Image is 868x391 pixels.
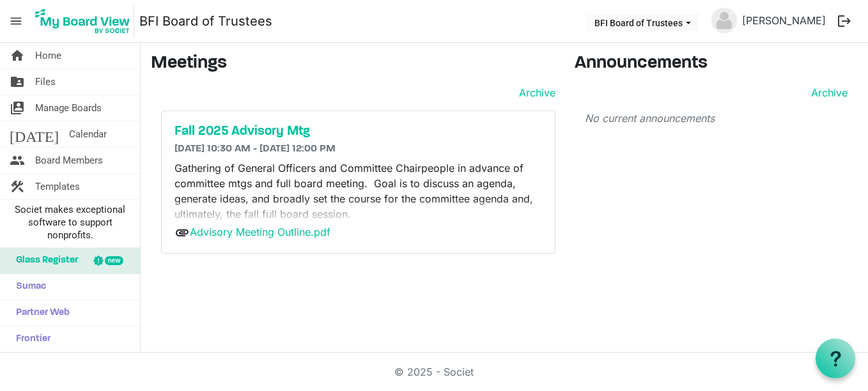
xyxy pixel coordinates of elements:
span: Societ makes exceptional software to support nonprofits. [6,203,134,241]
span: [DATE] [10,121,59,147]
h3: Meetings [151,53,555,75]
p: No current announcements [585,111,848,126]
span: folder_shared [10,69,25,95]
a: Fall 2025 Advisory Mtg [174,124,542,139]
span: Board Members [35,148,103,173]
a: My Board View Logo [31,5,139,37]
img: no-profile-picture.svg [711,8,737,33]
span: people [10,148,25,173]
span: Files [35,69,56,95]
h3: Announcements [575,53,858,75]
span: attachment [174,225,190,240]
span: switch_account [10,95,25,121]
span: construction [10,174,25,199]
h6: [DATE] 10:30 AM - [DATE] 12:00 PM [174,143,542,155]
span: Calendar [69,121,107,147]
span: Glass Register [10,248,78,273]
span: Sumac [10,274,46,300]
span: Partner Web [10,300,70,326]
span: home [10,43,25,68]
span: Frontier [10,326,50,352]
a: Advisory Meeting Outline.pdf [190,226,330,238]
button: logout [831,8,858,34]
img: My Board View Logo [31,5,134,37]
p: Gathering of General Officers and Committee Chairpeople in advance of committee mtgs and full boa... [174,160,542,222]
span: Templates [35,174,80,199]
a: © 2025 - Societ [394,365,474,378]
span: Manage Boards [35,95,102,121]
a: Archive [806,85,848,100]
div: new [105,256,123,265]
a: Archive [514,85,555,100]
button: BFI Board of Trustees dropdownbutton [586,13,699,31]
a: [PERSON_NAME] [737,8,831,33]
a: BFI Board of Trustees [139,8,272,34]
span: menu [4,9,28,33]
span: Home [35,43,61,68]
